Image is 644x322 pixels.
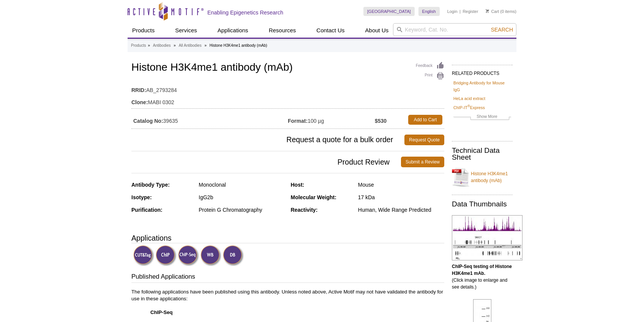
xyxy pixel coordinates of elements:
[128,23,159,38] a: Products
[358,206,444,213] div: Human, Wide Range Predicted
[452,147,513,161] h2: Technical Data Sheet
[131,135,404,145] span: Request a quote for a bulk order
[210,43,267,48] li: Histone H3K4me1 antibody (mAb)
[491,27,513,33] span: Search
[131,207,163,213] strong: Purification:
[288,117,308,124] strong: Format:
[486,7,516,16] li: (0 items)
[131,62,444,75] h1: Histone H3K4me1 antibody (mAb)
[288,113,375,127] td: 100 µg
[223,245,244,266] img: Dot Blot Validated
[291,194,336,200] strong: Molecular Weight:
[453,79,511,93] a: Bridging Antibody for Mouse IgG
[131,157,401,167] span: Product Review
[131,82,444,94] td: AB_2793284
[452,263,513,290] p: (Click image to enlarge and see details.)
[131,232,444,244] h3: Applications
[404,135,444,145] a: Request Quote
[363,7,415,16] a: [GEOGRAPHIC_DATA]
[447,9,458,14] a: Login
[291,182,305,188] strong: Host:
[150,309,173,315] strong: ChIP-Seq
[131,99,148,106] strong: Clone:
[200,245,221,266] img: Western Blot Validated
[199,194,285,201] div: IgG2b
[174,43,176,48] li: »
[131,113,288,127] td: 39635
[486,9,489,13] img: Your Cart
[148,43,150,48] li: »
[264,23,301,38] a: Resources
[153,42,171,49] a: Antibodies
[178,245,199,266] img: ChIP-Seq Validated
[453,104,485,111] a: ChIP-IT®Express
[156,245,177,266] img: ChIP Validated
[416,72,444,80] a: Print
[361,23,393,38] a: About Us
[131,87,146,94] strong: RRID:
[452,166,513,189] a: Histone H3K4me1 antibody (mAb)
[213,23,253,38] a: Applications
[393,23,516,36] input: Keyword, Cat. No.
[131,94,444,106] td: MABI 0302
[133,245,154,266] img: CUT&Tag Validated
[207,9,283,16] h2: Enabling Epigenetics Research
[133,117,163,124] strong: Catalog No:
[489,26,515,33] button: Search
[467,104,470,108] sup: ®
[416,62,444,70] a: Feedback
[131,42,146,49] a: Products
[452,264,512,276] b: ChIP-Seq testing of Histone H3K4me1 mAb.
[179,42,202,49] a: All Antibodies
[170,23,202,38] a: Services
[199,181,285,188] div: Monoclonal
[358,181,444,188] div: Mouse
[408,115,442,125] a: Add to Cart
[291,207,318,213] strong: Reactivity:
[452,215,522,260] img: Histone H3K4me1 antibody (mAb) tested by ChIP-Seq.
[131,182,170,188] strong: Antibody Type:
[453,95,485,102] a: HeLa acid extract
[452,65,513,78] h2: RELATED PRODUCTS
[375,117,387,124] strong: $530
[312,23,349,38] a: Contact Us
[452,201,513,208] h2: Data Thumbnails
[131,272,444,283] h3: Published Applications
[462,9,478,14] a: Register
[453,113,511,122] a: Show More
[486,9,499,14] a: Cart
[418,7,440,16] a: English
[358,194,444,201] div: 17 kDa
[199,206,285,213] div: Protein G Chromatography
[401,157,444,167] a: Submit a Review
[459,7,461,16] li: |
[131,194,152,200] strong: Isotype:
[204,43,207,48] li: »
